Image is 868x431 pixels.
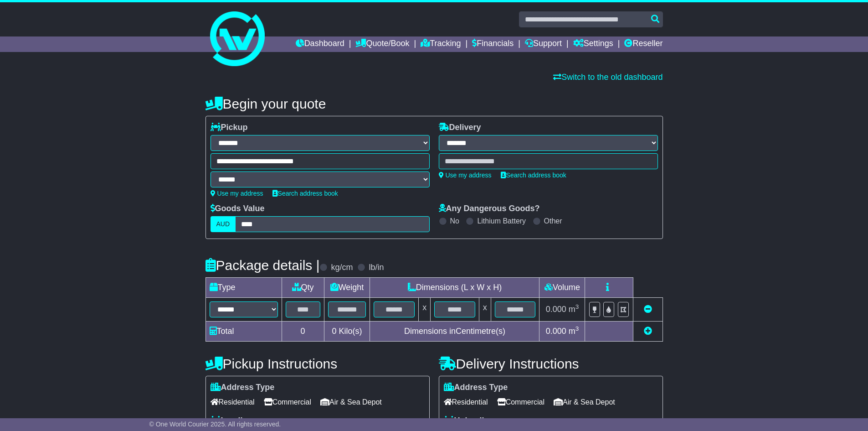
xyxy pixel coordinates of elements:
[573,36,613,52] a: Settings
[554,395,615,409] span: Air & Sea Depot
[282,278,324,298] td: Qty
[211,204,265,214] label: Goods Value
[296,36,344,52] a: Dashboard
[439,356,663,371] h4: Delivery Instructions
[439,171,492,179] a: Use my address
[439,123,481,133] label: Delivery
[569,327,579,336] span: m
[272,190,338,197] a: Search address book
[477,217,526,225] label: Lithium Battery
[149,421,281,428] span: © One World Courier 2025. All rights reserved.
[370,322,539,342] td: Dimensions in Centimetre(s)
[205,96,663,111] h4: Begin your quote
[575,325,579,332] sup: 3
[211,190,263,197] a: Use my address
[205,258,320,273] h4: Package details |
[444,383,508,393] label: Address Type
[501,171,566,179] a: Search address book
[320,395,382,409] span: Air & Sea Depot
[211,395,255,409] span: Residential
[211,216,236,232] label: AUD
[644,305,652,314] a: Remove this item
[525,36,562,52] a: Support
[472,36,514,52] a: Financials
[264,395,311,409] span: Commercial
[450,217,459,225] label: No
[575,303,579,310] sup: 3
[211,416,253,426] label: Loading
[546,327,566,336] span: 0.000
[331,263,353,273] label: kg/cm
[444,416,494,426] label: Unloading
[479,298,491,322] td: x
[370,278,539,298] td: Dimensions (L x W x H)
[211,383,275,393] label: Address Type
[419,298,431,322] td: x
[211,123,248,133] label: Pickup
[282,322,324,342] td: 0
[644,327,652,336] a: Add new item
[624,36,663,52] a: Reseller
[544,217,562,225] label: Other
[369,263,384,273] label: lb/in
[539,278,585,298] td: Volume
[439,204,540,214] label: Any Dangerous Goods?
[444,395,488,409] span: Residential
[324,322,370,342] td: Kilo(s)
[205,356,430,371] h4: Pickup Instructions
[421,36,461,52] a: Tracking
[205,278,282,298] td: Type
[355,36,409,52] a: Quote/Book
[497,395,544,409] span: Commercial
[332,327,336,336] span: 0
[324,278,370,298] td: Weight
[546,305,566,314] span: 0.000
[569,305,579,314] span: m
[205,322,282,342] td: Total
[553,73,663,82] a: Switch to the old dashboard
